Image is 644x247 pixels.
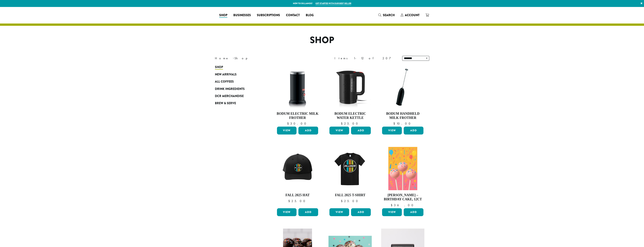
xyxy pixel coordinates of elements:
h1: Shop [212,35,432,46]
span: Account [405,13,419,17]
a: Brew & Serve [215,100,260,107]
h4: Bodum Electric Water Kettle [328,112,372,120]
a: Drink Ingredients [215,85,260,92]
bdi: 10.00 [393,122,412,125]
a: View [329,208,349,216]
bdi: 36.00 [391,203,415,207]
span: Shop [219,13,227,18]
span: All Coffees [215,79,234,84]
span: $ [288,199,291,203]
h4: Bodum Electric Milk Frother [276,112,319,120]
a: Search [375,12,398,18]
bdi: 25.00 [288,199,307,203]
span: DCR Merchandise [215,94,244,99]
a: Shop [215,64,260,71]
a: View [382,127,402,135]
img: DCR-Retro-Three-Strip-Circle-Tee-Fall-WEB-scaled.jpg [328,147,372,190]
a: Fall 2025 Hat $25.00 [276,147,319,207]
span: $ [341,199,344,203]
span: › [233,55,234,61]
button: Add [351,127,371,135]
span: Drink Ingredients [215,87,245,91]
bdi: 25.00 [341,199,360,203]
h4: Fall 2025 T-Shirt [328,193,372,197]
h4: Bodum Handheld Milk Frother [381,112,424,120]
span: Brew & Serve [215,101,236,106]
a: Bodum Electric Water Kettle $25.00 [328,65,372,125]
a: Shop [216,12,230,18]
a: [PERSON_NAME] – Birthday Cake, 12ct $36.00 [381,147,424,207]
img: DP3954.01-002.png [276,65,319,109]
a: View [277,127,297,135]
a: Get started with our best seller [316,2,351,5]
nav: Breadcrumb [215,56,316,61]
button: Add [404,208,423,216]
span: $ [287,122,290,125]
button: Add [298,127,318,135]
div: Items 1-12 of 207 [335,56,397,61]
a: Fall 2025 T-Shirt $25.00 [328,147,372,207]
a: Bodum Electric Milk Frother $30.00 [276,65,319,125]
bdi: 30.00 [287,122,308,125]
button: Add [404,127,423,135]
span: $ [341,122,344,125]
span: Contact [286,13,300,18]
a: View [277,208,297,216]
img: DCR-Retro-Three-Strip-Circle-Patch-Trucker-Hat-Fall-WEB-scaled.jpg [276,147,319,190]
img: DP3955.01.png [328,65,372,109]
a: Bodum Handheld Milk Frother $10.00 [381,65,424,125]
a: New Arrivals [215,71,260,78]
a: DCR Merchandise [215,93,260,100]
span: Shop [215,65,223,70]
a: All Coffees [215,78,260,85]
h4: Fall 2025 Hat [276,193,319,197]
span: New Arrivals [215,72,237,77]
button: Add [351,208,371,216]
a: View [329,127,349,135]
bdi: 25.00 [341,122,360,125]
a: View [382,208,402,216]
img: Birthday-Cake.png [388,147,417,190]
button: Add [298,208,318,216]
span: Businesses [233,13,251,18]
span: $ [393,122,397,125]
img: DP3927.01-002.png [381,65,424,109]
span: Subscriptions [257,13,280,18]
h4: [PERSON_NAME] – Birthday Cake, 12ct [381,193,424,201]
span: Blog [306,13,314,18]
span: $ [391,203,394,207]
span: Search [383,13,395,17]
a: Home [215,56,229,60]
